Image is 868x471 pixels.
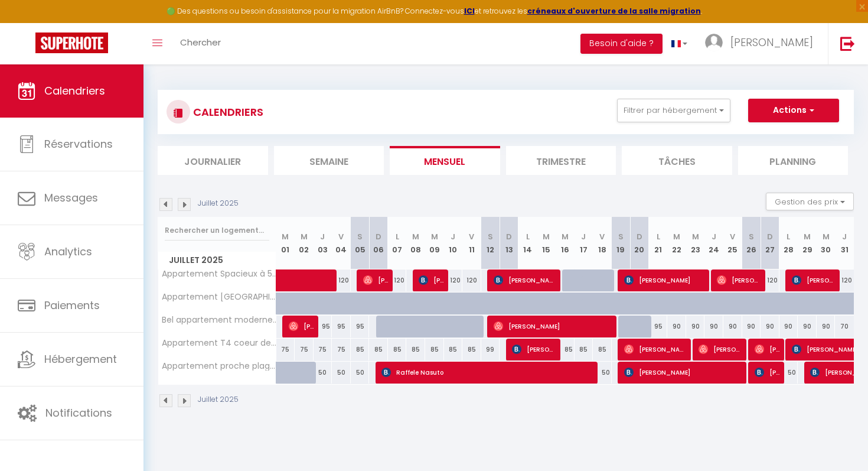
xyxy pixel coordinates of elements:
span: Appartement T4 coeur de ville [GEOGRAPHIC_DATA] [160,339,278,347]
button: Filtrer par hébergement [617,99,730,122]
th: 12 [481,217,500,269]
abbr: S [618,231,624,242]
span: [PERSON_NAME] [512,338,556,360]
div: 90 [686,316,705,337]
abbr: D [637,231,642,242]
div: 50 [351,362,370,384]
th: 31 [835,217,854,269]
div: 75 [314,339,332,360]
li: Tâches [622,146,732,175]
th: 28 [779,217,798,269]
div: 75 [276,339,295,360]
p: Juillet 2025 [198,198,239,209]
div: 95 [351,316,370,337]
div: 90 [704,316,723,337]
th: 19 [612,217,631,269]
abbr: M [804,231,811,242]
div: 120 [388,269,407,291]
abbr: M [673,231,680,242]
span: Analytics [44,244,92,259]
a: ICI [464,6,475,16]
abbr: D [506,231,512,242]
div: 85 [406,339,425,360]
abbr: M [301,231,308,242]
li: Trimestre [506,146,616,175]
abbr: S [357,231,363,242]
abbr: M [692,231,699,242]
div: 85 [388,339,407,360]
abbr: J [842,231,847,242]
li: Journalier [158,146,268,175]
div: 85 [351,339,370,360]
abbr: V [730,231,735,242]
th: 20 [630,217,649,269]
button: Actions [748,99,839,122]
th: 21 [649,217,668,269]
div: 50 [779,362,798,384]
abbr: J [712,231,716,242]
th: 15 [537,217,556,269]
span: Chercher [180,36,221,48]
span: [PERSON_NAME] [289,315,314,337]
span: Appartement [GEOGRAPHIC_DATA] [160,293,278,301]
th: 22 [667,217,686,269]
th: 09 [425,217,444,269]
span: [PERSON_NAME] [755,338,780,360]
th: 17 [575,217,593,269]
span: Juillet 2025 [158,252,276,269]
abbr: L [396,231,399,242]
th: 13 [500,217,518,269]
div: 50 [593,362,612,384]
abbr: L [657,231,660,242]
th: 25 [723,217,742,269]
button: Ouvrir le widget de chat LiveChat [9,5,45,40]
span: [PERSON_NAME] [494,269,557,291]
abbr: M [543,231,550,242]
a: Chercher [171,23,230,64]
div: 120 [761,269,779,291]
img: logout [840,36,855,51]
img: Super Booking [35,33,108,53]
div: 50 [314,362,332,384]
div: 120 [462,269,481,291]
abbr: V [338,231,344,242]
span: [PERSON_NAME] [494,315,614,337]
div: 95 [332,316,351,337]
th: 30 [817,217,836,269]
th: 18 [593,217,612,269]
th: 27 [761,217,779,269]
span: [PERSON_NAME] [419,269,444,291]
div: 90 [798,316,817,337]
div: 75 [295,339,314,360]
div: 90 [779,316,798,337]
span: [PERSON_NAME] [717,269,761,291]
a: ... [PERSON_NAME] [696,23,828,64]
span: [PERSON_NAME] [624,361,744,384]
div: 120 [835,269,854,291]
abbr: L [526,231,530,242]
abbr: M [562,231,569,242]
button: Gestion des prix [766,193,854,210]
abbr: L [787,231,790,242]
th: 05 [351,217,370,269]
abbr: M [823,231,830,242]
abbr: M [412,231,419,242]
th: 08 [406,217,425,269]
span: [PERSON_NAME] [730,35,813,50]
div: 95 [314,316,332,337]
abbr: V [599,231,605,242]
span: Appartement Spacieux à 5 min de [GEOGRAPHIC_DATA] [160,269,278,278]
span: Messages [44,190,98,205]
div: 90 [817,316,836,337]
abbr: J [320,231,325,242]
p: Juillet 2025 [198,394,239,405]
div: 50 [332,362,351,384]
img: ... [705,34,723,51]
span: [PERSON_NAME] [624,269,706,291]
abbr: S [749,231,754,242]
div: 85 [575,339,593,360]
div: 85 [444,339,463,360]
th: 01 [276,217,295,269]
li: Planning [738,146,849,175]
th: 23 [686,217,705,269]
